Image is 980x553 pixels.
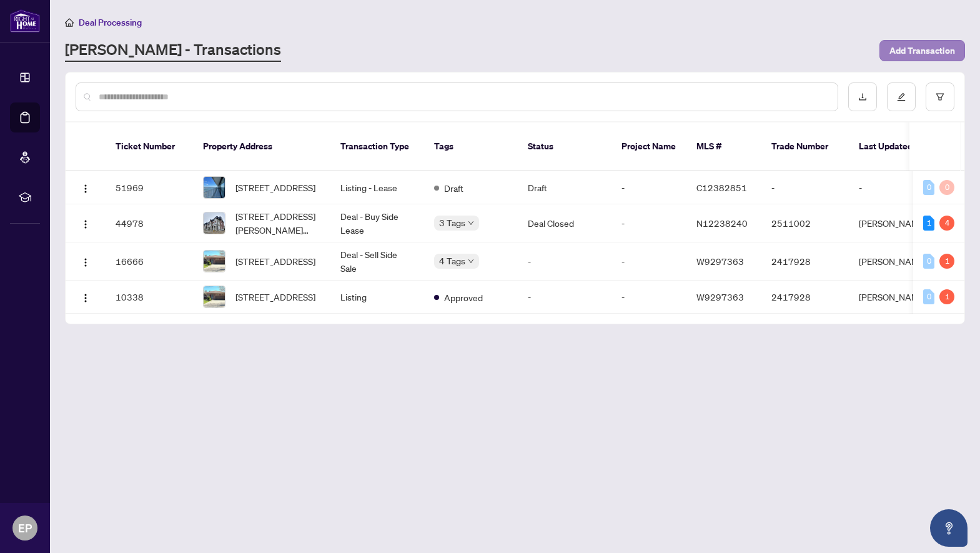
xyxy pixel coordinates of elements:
td: 51969 [106,171,193,204]
span: [STREET_ADDRESS] [235,290,315,304]
th: MLS # [686,122,761,171]
div: 0 [923,289,934,304]
td: [PERSON_NAME] [849,204,943,242]
th: Tags [424,122,518,171]
span: download [858,92,867,101]
img: thumbnail-img [204,251,225,272]
td: - [518,242,611,281]
img: Logo [81,293,91,303]
span: Approved [444,291,483,304]
span: N12238240 [696,217,748,229]
span: [STREET_ADDRESS][PERSON_NAME][PERSON_NAME] [235,209,320,237]
td: 16666 [106,242,193,281]
td: [PERSON_NAME] [849,242,943,281]
button: Logo [76,287,96,307]
th: Property Address [193,122,330,171]
span: filter [936,92,944,101]
th: Ticket Number [106,122,193,171]
td: Draft [518,171,611,204]
th: Transaction Type [330,122,424,171]
td: - [761,171,849,204]
div: 0 [923,180,934,195]
span: down [468,258,474,264]
td: - [611,171,686,204]
img: thumbnail-img [204,286,225,307]
span: Draft [444,181,463,195]
div: 4 [939,216,954,231]
span: Deal Processing [79,17,142,28]
td: [PERSON_NAME] [849,281,943,314]
button: Logo [76,251,96,271]
div: 1 [939,254,954,269]
td: - [849,171,943,204]
span: 4 Tags [439,254,465,268]
span: 3 Tags [439,216,465,230]
td: - [611,204,686,242]
div: 0 [939,180,954,195]
td: Deal - Sell Side Sale [330,242,424,281]
div: 0 [923,254,934,269]
span: [STREET_ADDRESS] [235,181,315,194]
td: Listing [330,281,424,314]
td: 44978 [106,204,193,242]
td: 2417928 [761,242,849,281]
div: 1 [923,216,934,231]
span: [STREET_ADDRESS] [235,254,315,268]
span: down [468,220,474,226]
img: logo [10,9,40,32]
span: EP [18,519,32,537]
th: Trade Number [761,122,849,171]
img: Logo [81,184,91,194]
span: W9297363 [696,256,744,267]
img: Logo [81,257,91,267]
button: Logo [76,213,96,233]
td: - [611,242,686,281]
div: 1 [939,289,954,304]
button: Open asap [930,509,968,547]
td: - [611,281,686,314]
span: C12382851 [696,182,747,193]
img: Logo [81,219,91,229]
button: download [848,82,877,111]
th: Project Name [611,122,686,171]
td: 2511002 [761,204,849,242]
button: Logo [76,177,96,197]
img: thumbnail-img [204,177,225,198]
td: Deal Closed [518,204,611,242]
button: filter [926,82,954,111]
th: Last Updated By [849,122,943,171]
span: W9297363 [696,291,744,302]
td: 10338 [106,281,193,314]
span: edit [897,92,906,101]
td: Listing - Lease [330,171,424,204]
button: Add Transaction [879,40,965,61]
td: - [518,281,611,314]
span: Add Transaction [889,41,955,61]
a: [PERSON_NAME] - Transactions [65,39,281,62]
td: Deal - Buy Side Lease [330,204,424,242]
td: 2417928 [761,281,849,314]
img: thumbnail-img [204,212,225,234]
button: edit [887,82,916,111]
th: Status [518,122,611,171]
span: home [65,18,74,27]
